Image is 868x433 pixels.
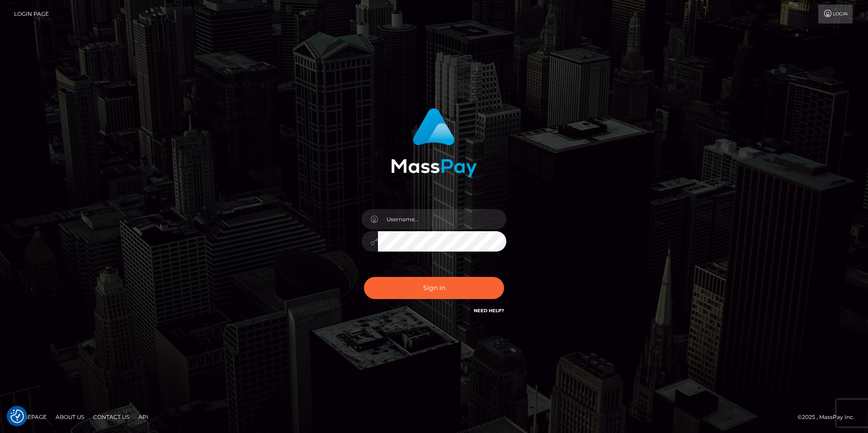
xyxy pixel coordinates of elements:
[10,409,24,423] button: Consent Preferences
[10,410,50,424] a: Homepage
[14,5,49,24] a: Login Page
[90,410,133,424] a: Contact Us
[391,108,477,177] img: MassPay Login
[52,410,88,424] a: About Us
[10,409,24,423] img: Revisit consent button
[474,308,504,314] a: Need Help?
[797,412,861,422] div: © 2025 , MassPay Inc.
[364,277,504,299] button: Sign in
[818,5,853,24] a: Login
[378,209,506,229] input: Username...
[135,410,152,424] a: API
